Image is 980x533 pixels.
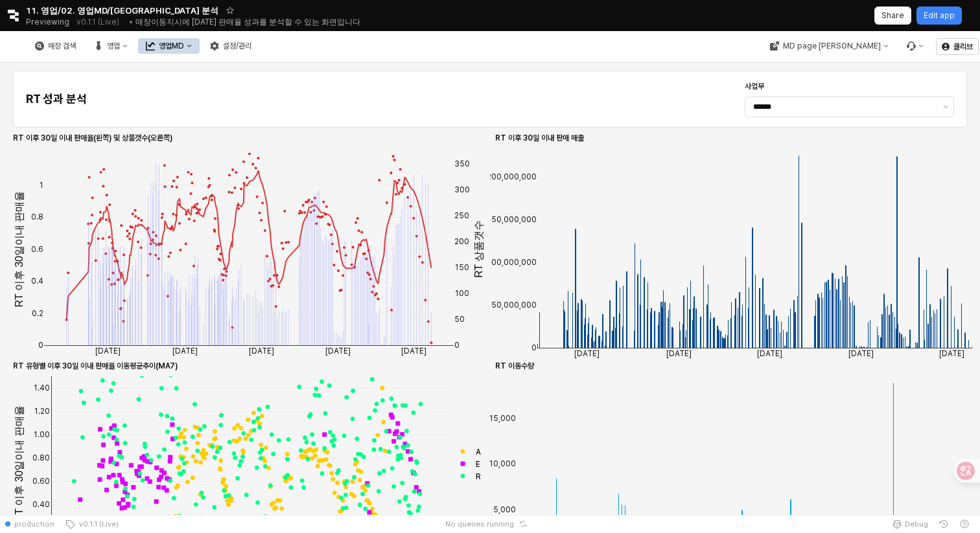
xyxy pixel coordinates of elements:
[782,41,880,51] div: MD page [PERSON_NAME]
[745,82,764,91] span: 사업부
[27,38,84,54] button: 매장 검색
[202,38,259,54] button: 설정/관리
[938,97,953,117] button: 제안 사항 표시
[223,41,251,51] div: 설정/관리
[60,515,124,533] button: v0.1.1 (Live)
[86,38,135,54] button: 영업
[75,519,119,529] span: v0.1.1 (Live)
[953,41,973,52] p: 클리브
[905,519,928,529] span: Debug
[762,38,896,54] button: MD page [PERSON_NAME]
[48,41,76,51] div: 매장 검색
[138,38,200,54] button: 영업MD
[495,133,584,142] strong: RT 이후 30일 이내 판매 매출
[936,38,979,55] button: 클리브
[135,17,360,27] span: 매장이동지시에 [DATE] 판매율 성과를 분석할 수 있는 화면입니다
[69,13,126,31] button: Releases and History
[13,133,172,142] strong: RT 이후 30일 이내 판매율(왼쪽) 및 상품갯수(오른쪽)
[874,6,911,25] button: Share app
[898,38,931,54] div: Menu item 6
[26,13,126,31] div: Previewing v0.1.1 (Live)
[26,93,181,106] h4: RT 성과 분석
[26,4,218,17] span: 11. 영업/02. 영업MD/[GEOGRAPHIC_DATA] 분석
[76,17,119,27] p: v0.1.1 (Live)
[159,41,184,51] div: 영업MD
[954,515,975,533] button: Help
[924,10,955,21] p: Edit app
[224,4,237,17] button: Add app to favorites
[916,6,962,25] button: Edit app
[762,38,896,54] div: MD page 이동
[14,519,54,529] span: production
[517,520,530,528] button: Reset app state
[107,41,120,51] div: 영업
[881,10,904,21] p: Share
[129,17,134,27] span: •
[445,519,514,529] span: No queries running
[13,361,178,370] strong: RT 유형별 이후 30일 이내 판매율 이동평균추이(MA7)
[887,515,933,533] button: Debug
[933,515,954,533] button: History
[495,361,534,370] strong: RT 이동수량
[26,16,69,28] span: Previewing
